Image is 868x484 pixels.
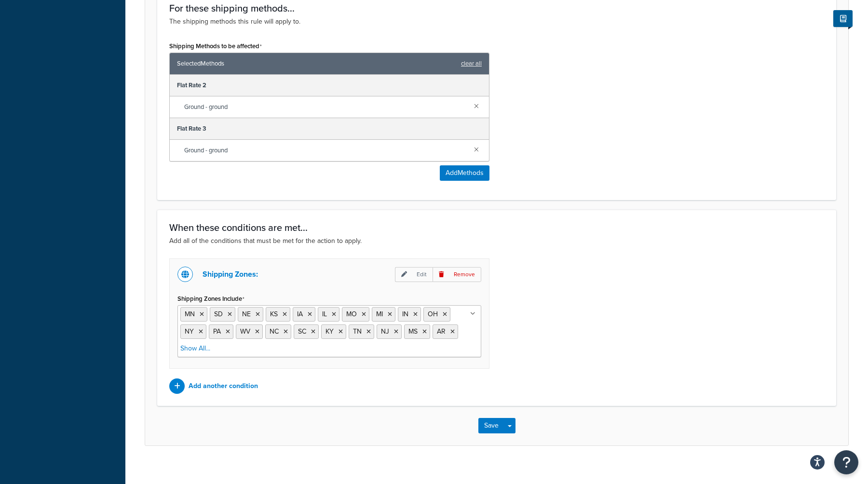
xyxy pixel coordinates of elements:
[437,326,446,336] span: AR
[170,118,489,140] div: Flat Rate 3
[185,326,194,336] span: NY
[169,3,824,13] h3: For these shipping methods...
[184,144,466,157] span: Ground - ground
[433,267,481,282] p: Remove
[242,309,251,319] span: NE
[270,309,278,319] span: KS
[395,267,433,282] p: Edit
[440,165,489,181] button: AddMethods
[189,379,258,393] p: Add another condition
[169,236,824,246] p: Add all of the conditions that must be met for the action to apply.
[177,295,244,303] label: Shipping Zones Include
[169,42,262,50] label: Shipping Methods to be affected
[376,309,383,319] span: MI
[214,309,223,319] span: SD
[322,309,327,319] span: IL
[381,326,389,336] span: NJ
[180,344,210,353] a: Show All...
[408,326,418,336] span: MS
[169,222,824,233] h3: When these conditions are met...
[478,418,504,433] button: Save
[185,309,195,319] span: MN
[298,326,306,336] span: SC
[428,309,438,319] span: OH
[461,57,482,70] a: clear all
[184,100,466,114] span: Ground - ground
[833,10,853,27] button: Show Help Docs
[325,326,334,336] span: KY
[177,57,456,70] span: Selected Methods
[353,326,362,336] span: TN
[213,326,221,336] span: PA
[402,309,408,319] span: IN
[169,16,824,27] p: The shipping methods this rule will apply to.
[270,326,279,336] span: NC
[297,309,303,319] span: IA
[240,326,250,336] span: WV
[170,75,489,96] div: Flat Rate 2
[346,309,357,319] span: MO
[203,268,258,281] p: Shipping Zones:
[834,450,858,474] button: Open Resource Center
